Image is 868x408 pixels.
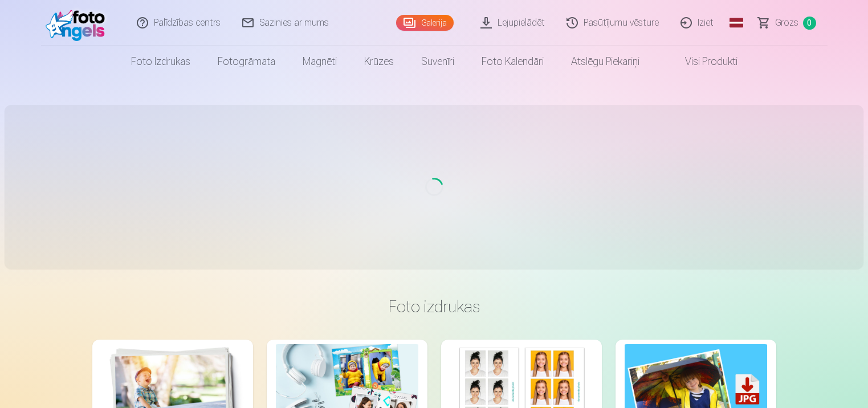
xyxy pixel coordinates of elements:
[101,296,767,317] h3: Foto izdrukas
[653,46,751,77] a: Visi produkti
[46,5,111,41] img: /fa1
[407,46,468,77] a: Suvenīri
[204,46,289,77] a: Fotogrāmata
[396,15,454,31] a: Galerija
[117,46,204,77] a: Foto izdrukas
[351,46,407,77] a: Krūzes
[289,46,351,77] a: Magnēti
[775,16,798,30] span: Grozs
[468,46,557,77] a: Foto kalendāri
[803,17,816,30] span: 0
[557,46,653,77] a: Atslēgu piekariņi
